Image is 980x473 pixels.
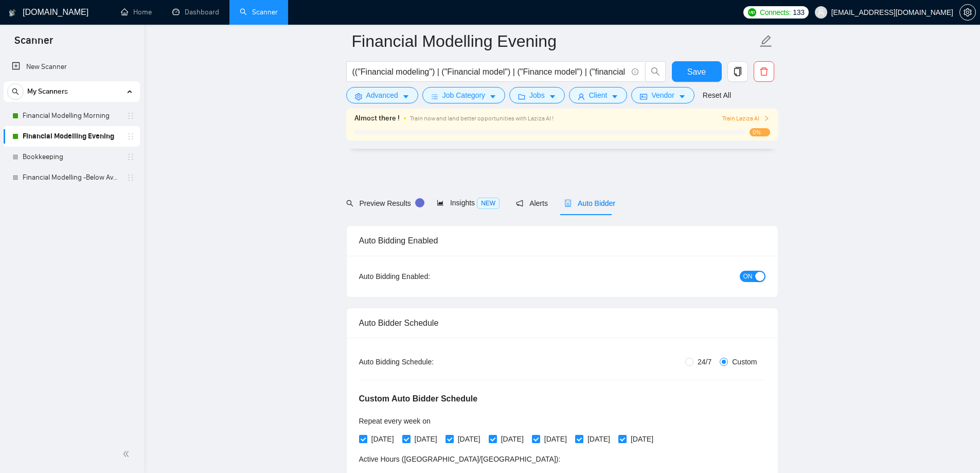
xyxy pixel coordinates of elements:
[8,88,23,95] span: search
[23,106,120,126] a: Financial Modelling Morning
[728,356,761,367] span: Custom
[722,114,770,124] button: Train Laziza AI
[411,433,441,445] span: [DATE]
[549,93,556,100] span: caret-down
[509,87,565,103] button: folderJobscaret-down
[763,115,770,121] span: right
[516,199,548,207] span: Alerts
[27,81,68,102] span: My Scanners
[359,308,765,338] div: Auto Bidder Schedule
[640,93,647,100] span: idcard
[611,93,618,100] span: caret-down
[960,8,975,16] span: setting
[516,200,523,207] span: notification
[945,438,970,463] iframe: Intercom live chat
[679,93,686,100] span: caret-down
[518,93,525,100] span: folder
[23,167,120,188] a: Financial Modelling -Below Average
[352,28,757,54] input: Scanner name...
[793,7,804,18] span: 133
[627,433,657,445] span: [DATE]
[529,90,545,101] span: Jobs
[959,4,976,21] button: setting
[578,93,585,100] span: user
[355,93,362,100] span: setting
[6,33,61,55] span: Scanner
[754,61,774,82] button: delete
[402,93,409,100] span: caret-down
[122,449,133,459] span: double-left
[346,200,353,207] span: search
[23,147,120,167] a: Bookkeeping
[569,87,628,103] button: userClientcaret-down
[346,199,420,207] span: Preview Results
[748,8,756,16] img: upwork-logo.png
[359,417,431,425] span: Repeat every week on
[589,90,608,101] span: Client
[743,271,753,282] span: ON
[687,65,706,78] span: Save
[7,83,24,100] button: search
[672,61,722,82] button: Save
[359,356,494,367] div: Auto Bidding Schedule:
[540,433,571,445] span: [DATE]
[366,90,398,101] span: Advanced
[728,67,747,76] span: copy
[817,9,825,16] span: user
[240,8,278,16] a: searchScanner
[354,113,400,124] span: Almost there !
[127,112,135,120] span: holder
[415,198,424,207] div: Tooltip anchor
[9,5,16,21] img: logo
[750,128,770,136] span: 0%
[4,81,140,188] li: My Scanners
[437,199,444,206] span: area-chart
[442,90,485,101] span: Job Category
[754,67,774,76] span: delete
[760,7,791,18] span: Connects:
[651,90,674,101] span: Vendor
[359,393,478,405] h5: Custom Auto Bidder Schedule
[4,57,140,77] li: New Scanner
[127,153,135,161] span: holder
[359,226,765,255] div: Auto Bidding Enabled
[23,126,120,147] a: Financial Modelling Evening
[583,433,614,445] span: [DATE]
[645,61,666,82] button: search
[422,87,505,103] button: barsJob Categorycaret-down
[352,65,627,78] input: Search Freelance Jobs...
[121,8,152,16] a: homeHome
[367,433,398,445] span: [DATE]
[564,200,572,207] span: robot
[631,87,694,103] button: idcardVendorcaret-down
[454,433,485,445] span: [DATE]
[127,173,135,182] span: holder
[727,61,748,82] button: copy
[12,57,132,77] a: New Scanner
[346,87,418,103] button: settingAdvancedcaret-down
[172,8,219,16] a: dashboardDashboard
[646,67,665,76] span: search
[489,93,496,100] span: caret-down
[431,93,438,100] span: bars
[437,199,500,207] span: Insights
[759,34,773,48] span: edit
[497,433,528,445] span: [DATE]
[564,199,615,207] span: Auto Bidder
[359,455,561,463] span: Active Hours ( [GEOGRAPHIC_DATA]/[GEOGRAPHIC_DATA] ):
[632,68,638,75] span: info-circle
[693,356,716,367] span: 24/7
[959,8,976,16] a: setting
[477,198,500,209] span: NEW
[703,90,731,101] a: Reset All
[127,132,135,141] span: holder
[359,271,494,282] div: Auto Bidding Enabled:
[410,115,554,122] span: Train now and land better opportunities with Laziza AI !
